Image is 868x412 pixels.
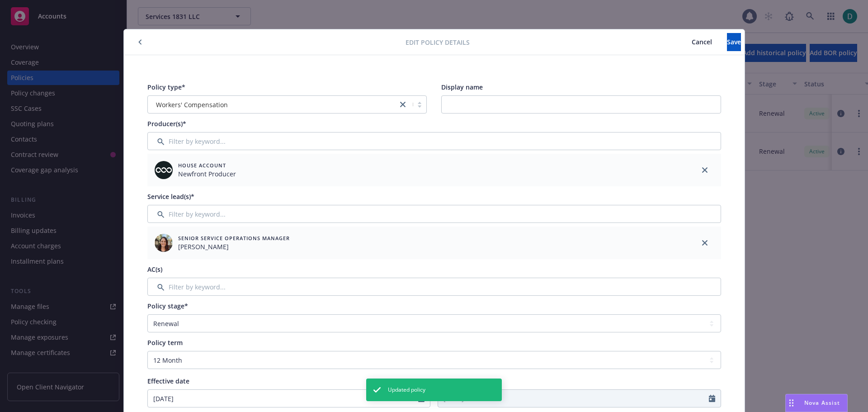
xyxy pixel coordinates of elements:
svg: Calendar [709,395,715,402]
span: Nova Assist [804,399,840,407]
span: House Account [178,161,236,169]
span: Workers' Compensation [156,100,228,109]
span: Updated policy [388,386,425,394]
a: close [699,237,710,248]
span: Newfront Producer [178,169,236,179]
span: Expiration date [438,377,486,385]
span: Cancel [692,38,712,46]
a: close [397,99,408,110]
span: Producer(s)* [147,119,186,128]
span: Effective date [147,377,189,385]
a: close [699,165,710,175]
img: employee photo [155,161,173,179]
img: employee photo [155,234,173,252]
input: MM/DD/YYYY [438,390,709,407]
input: Filter by keyword... [147,278,721,296]
span: AC(s) [147,265,162,274]
span: Senior Service Operations Manager [178,234,290,242]
input: Filter by keyword... [147,205,721,223]
span: Edit policy details [406,38,470,47]
span: Workers' Compensation [152,100,393,109]
input: Filter by keyword... [147,132,721,150]
span: Policy type* [147,83,185,91]
span: Save [727,38,741,46]
input: MM/DD/YYYY [148,390,419,407]
span: [PERSON_NAME] [178,242,290,251]
span: Display name [441,83,483,91]
button: Nova Assist [785,394,848,412]
span: Policy stage* [147,302,188,310]
button: Save [727,33,741,51]
button: Cancel [677,33,727,51]
span: Policy term [147,338,183,347]
span: Service lead(s)* [147,192,194,201]
div: Drag to move [786,394,797,412]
